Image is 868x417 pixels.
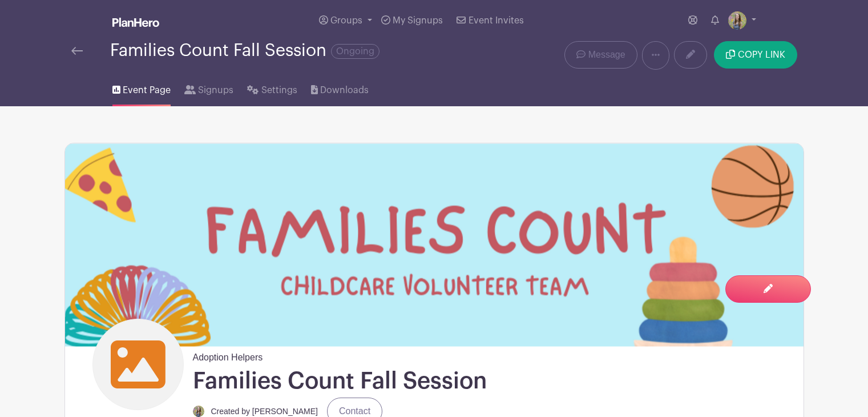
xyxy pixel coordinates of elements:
span: Ongoing [331,44,380,59]
a: Settings [247,70,297,106]
span: Adoption Helpers [193,346,263,364]
img: IMG_0582.jpg [728,11,746,30]
a: Signups [184,70,233,106]
span: Settings [261,83,297,97]
span: Groups [330,16,362,25]
span: My Signups [393,16,443,25]
img: logo_white-6c42ec7e38ccf1d336a20a19083b03d10ae64f83f12c07503d8b9e83406b4c7d.svg [112,18,159,27]
a: Message [564,41,637,69]
button: COPY LINK [714,41,797,69]
img: IMG_0582.jpg [193,406,204,417]
img: event_banner_8838.png [65,143,804,346]
span: Event Invites [469,16,524,25]
small: Created by [PERSON_NAME] [211,407,318,416]
span: Message [588,48,625,62]
span: Downloads [320,83,369,97]
span: Signups [198,83,233,97]
span: COPY LINK [738,50,785,59]
h1: Families Count Fall Session [193,367,487,395]
div: Families Count Fall Session [110,41,380,60]
a: Event Page [112,70,171,106]
a: Downloads [311,70,369,106]
span: Event Page [123,83,171,97]
img: back-arrow-29a5d9b10d5bd6ae65dc969a981735edf675c4d7a1fe02e03b50dbd4ba3cdb55.svg [71,47,83,55]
